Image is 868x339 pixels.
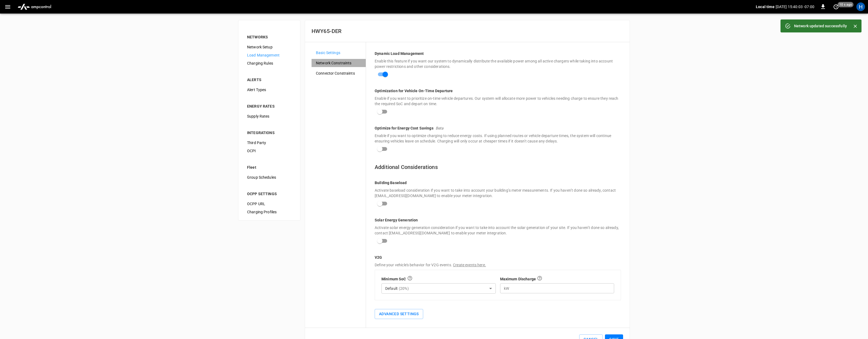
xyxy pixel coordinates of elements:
span: Supply Rates [247,114,292,119]
p: Define your vehicle's behavior for V2G events. [375,262,621,268]
button: Close [851,22,859,30]
div: OCPP URL [243,200,296,208]
p: Solar Energy Generation [375,217,621,223]
div: Basic Settings [312,49,366,57]
p: Activate baseload consideration if you want to take into account your building’s meter measuremen... [375,188,621,198]
span: 10 s ago [838,2,854,7]
span: Alert Types [247,87,292,93]
p: Local time [756,4,775,9]
div: Maximum amount of power a vehicle is permitted to discharge during a V2G event. [537,275,542,282]
p: V2G [375,255,621,260]
div: INTEGRATIONS [247,130,292,135]
div: Group Schedules [243,173,296,181]
span: Load Management [247,52,292,58]
p: kW [504,286,509,291]
div: Third Party [243,139,296,147]
div: ENERGY RATES [247,104,292,109]
div: ALERTS [247,77,292,82]
div: NETWORKS [247,34,292,40]
h6: HWY65-DER [312,27,623,35]
div: Network updated successfully [794,21,847,31]
div: Alert Types [243,86,296,94]
span: Charging Profiles [247,209,292,215]
div: Charging Rules [243,59,296,67]
span: Charging Rules [247,61,292,66]
p: Dynamic Load Management [375,51,621,56]
button: set refresh interval [832,2,840,11]
div: Lowest allowable SoC the vehicle can reach during a V2G event. The default setting prevents full ... [407,275,413,282]
img: ampcontrol.io logo [15,2,53,12]
p: [DATE] 15:40:03 -07:00 [776,4,814,9]
p: Optimization for Vehicle On-Time Departure [375,88,621,94]
span: Group Schedules [247,175,292,180]
p: Enable if you want to prioritize on-time vehicle departures. Our system will allocate more power ... [375,96,621,107]
div: Connector Constraints [312,69,366,77]
span: Connector Constraints [316,71,361,76]
p: Enable this feature if you want our system to dynamically distribute the available power among al... [375,58,621,69]
p: Beta [436,125,444,131]
span: Network Setup [247,44,292,50]
div: Charging Profiles [243,208,296,216]
p: ( 20 %) [399,286,409,291]
p: Building Baseload [375,180,621,185]
div: Network Constraints [312,59,366,67]
p: Minimum SoC [381,276,406,282]
span: OCPP URL [247,201,292,207]
span: Third Party [247,140,292,146]
div: Default [381,283,496,294]
p: Activate solar energy generation consideration if you want to take into account the solar generat... [375,225,621,236]
span: Basic Settings [316,50,361,56]
div: profile-icon [856,2,865,11]
p: Enable if you want to optimize charging to reduce energy costs. If using planned routes or vehicl... [375,133,621,144]
div: Fleet [247,165,292,170]
button: Advanced Settings [375,309,423,319]
div: OCPI [243,147,296,155]
h6: Additional Considerations [375,163,621,171]
p: Optimize for Energy Cost Savings [375,125,433,131]
div: Network Setup [243,43,296,51]
span: OCPI [247,148,292,154]
div: Supply Rates [243,112,296,120]
span: Network Constraints [316,60,361,66]
span: Create events here. [453,263,486,267]
p: Maximum Discharge [500,276,536,282]
div: Load Management [243,51,296,59]
div: OCPP SETTINGS [247,191,292,197]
